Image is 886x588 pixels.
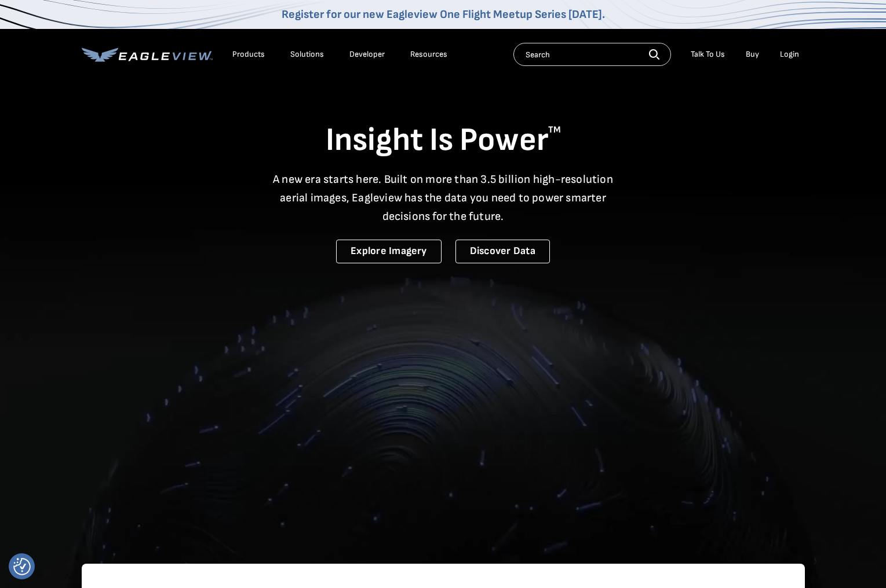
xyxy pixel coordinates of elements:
[13,558,31,575] button: Consent Preferences
[513,43,671,66] input: Search
[336,240,442,263] a: Explore Imagery
[746,49,759,60] a: Buy
[13,558,31,575] img: Revisit consent button
[282,8,605,21] a: Register for our new Eagleview One Flight Meetup Series [DATE].
[410,49,447,60] div: Resources
[455,240,550,263] a: Discover Data
[349,49,385,60] a: Developer
[232,49,265,60] div: Products
[691,49,725,60] div: Talk To Us
[780,49,799,60] div: Login
[82,120,805,161] h1: Insight Is Power
[548,124,561,135] sup: TM
[266,170,621,226] p: A new era starts here. Built on more than 3.5 billion high-resolution aerial images, Eagleview ha...
[290,49,324,60] div: Solutions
